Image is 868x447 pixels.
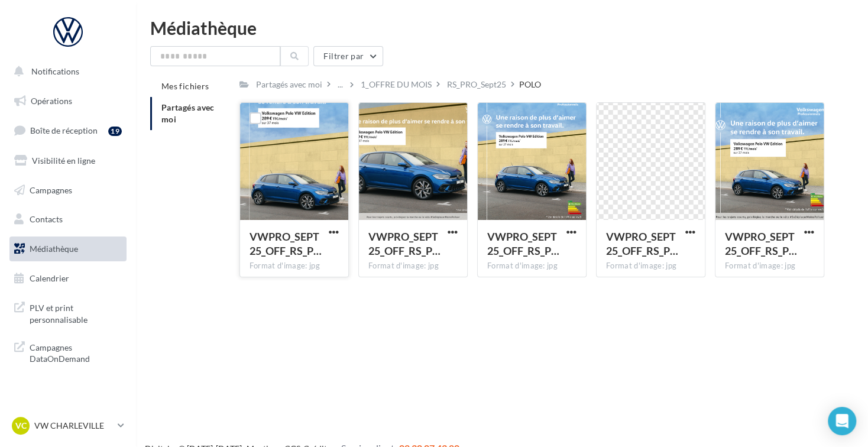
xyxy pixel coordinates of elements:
[31,96,72,106] span: Opérations
[368,230,441,257] span: VWPRO_SEPT25_OFF_RS_Polo_GMB-POLO-E1
[250,261,339,271] div: Format d'image: jpg
[606,261,695,271] div: Format d'image: jpg
[30,339,122,365] span: Campagnes DataOnDemand
[161,102,215,124] span: Partagés avec moi
[7,178,129,203] a: Campagnes
[15,420,27,432] span: VC
[108,127,122,136] div: 19
[487,230,559,257] span: VWPRO_SEPT25_OFF_RS_Polo_INSTA
[7,89,129,114] a: Opérations
[161,81,209,91] span: Mes fichiers
[250,230,322,257] span: VWPRO_SEPT25_OFF_RS_Polo_STORY
[606,230,678,257] span: VWPRO_SEPT25_OFF_RS_Polo_GMB-720x720
[30,214,63,224] span: Contacts
[7,335,129,370] a: Campagnes DataOnDemand
[7,266,129,291] a: Calendrier
[34,420,113,432] p: VW CHARLEVILLE
[30,300,122,325] span: PLV et print personnalisable
[368,261,458,271] div: Format d'image: jpg
[7,59,124,84] button: Notifications
[313,46,383,66] button: Filtrer par
[487,261,576,271] div: Format d'image: jpg
[32,156,95,166] span: Visibilité en ligne
[725,230,797,257] span: VWPRO_SEPT25_OFF_RS_Polo_CARRE
[150,19,854,37] div: Médiathèque
[7,207,129,232] a: Contacts
[335,76,345,93] div: ...
[7,295,129,330] a: PLV et print personnalisable
[9,414,127,437] a: VC VW CHARLEVILLE
[30,184,72,195] span: Campagnes
[7,237,129,261] a: Médiathèque
[725,261,814,271] div: Format d'image: jpg
[7,148,129,173] a: Visibilité en ligne
[7,118,129,143] a: Boîte de réception19
[361,79,432,90] div: 1_OFFRE DU MOIS
[256,79,322,90] div: Partagés avec moi
[30,244,78,254] span: Médiathèque
[519,79,541,90] div: POLO
[828,407,856,435] div: Open Intercom Messenger
[447,79,506,90] div: RS_PRO_Sept25
[31,66,79,76] span: Notifications
[30,125,98,135] span: Boîte de réception
[30,273,69,283] span: Calendrier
